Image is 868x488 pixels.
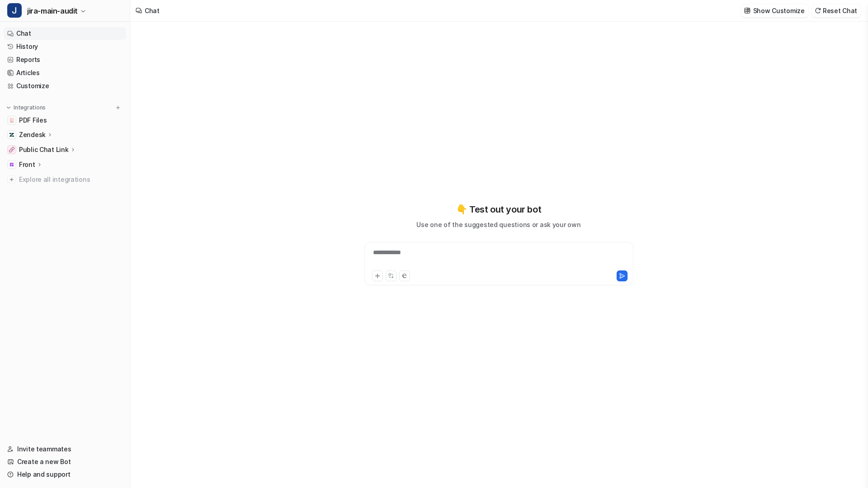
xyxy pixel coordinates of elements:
[4,27,126,40] a: Chat
[14,104,46,111] p: Integrations
[4,80,126,92] a: Customize
[19,145,69,154] p: Public Chat Link
[9,132,14,137] img: Zendesk
[145,6,160,15] div: Chat
[4,173,126,186] a: Explore all integrations
[9,147,14,152] img: Public Chat Link
[19,160,35,169] p: Front
[4,443,126,455] a: Invite teammates
[753,6,805,15] p: Show Customize
[741,4,808,17] button: Show Customize
[27,5,78,17] span: jira-main-audit
[4,468,126,481] a: Help and support
[4,53,126,66] a: Reports
[456,203,541,216] p: 👇 Test out your bot
[744,7,750,14] img: customize
[4,455,126,468] a: Create a new Bot
[5,104,12,111] img: expand menu
[4,103,48,112] button: Integrations
[115,104,121,111] img: menu_add.svg
[19,130,46,139] p: Zendesk
[812,4,861,17] button: Reset Chat
[4,40,126,53] a: History
[19,172,123,187] span: Explore all integrations
[4,66,126,79] a: Articles
[416,220,580,229] p: Use one of the suggested questions or ask your own
[9,118,14,123] img: PDF Files
[815,7,821,14] img: reset
[7,3,22,18] span: J
[7,175,16,184] img: explore all integrations
[19,116,47,125] span: PDF Files
[4,114,126,127] a: PDF FilesPDF Files
[9,162,14,167] img: Front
